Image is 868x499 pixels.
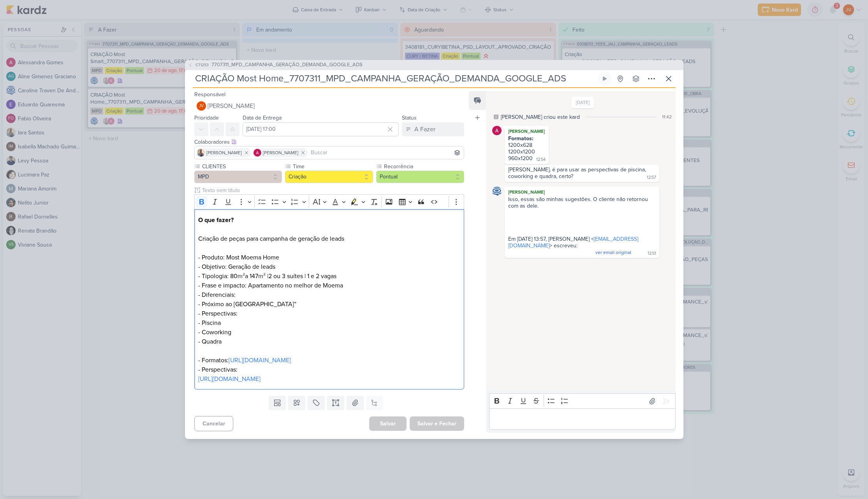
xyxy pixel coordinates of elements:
[508,148,545,155] div: 1200x1200
[193,72,596,86] input: Kard Sem Título
[258,272,268,280] span: m² |
[243,115,282,121] label: Data de Entrega
[489,393,675,409] div: Editor toolbar
[292,162,373,171] label: Time
[492,187,502,196] img: Caroline Traven De Andrade
[198,215,460,309] p: Criação de peças para campanha de geração de leads - Produto: Most Moema Home - Objetivo: Geração...
[238,272,245,280] span: m²
[229,356,291,364] a: [URL][DOMAIN_NAME]
[263,149,298,156] span: [PERSON_NAME]
[194,171,282,183] button: MPD
[501,113,580,121] div: [PERSON_NAME] criou este kard
[508,196,650,256] span: Isso, essas são minhas sugestões. O cliente não retornou com as dele. Em [DATE] 13:57, [PERSON_NA...
[198,375,261,383] a: [URL][DOMAIN_NAME]
[508,236,638,249] a: [EMAIL_ADDRESS][DOMAIN_NAME]
[197,101,206,111] div: Joney Viana
[508,155,533,162] div: 960x1200
[194,62,210,68] span: CT1253
[199,104,204,108] p: JV
[201,186,465,194] input: Texto sem título
[414,125,435,134] div: A Fazer
[492,126,502,135] img: Alessandra Gomes
[595,250,631,255] span: ver email original
[197,149,205,157] img: Iara Santos
[201,162,282,171] label: CLIENTES
[402,115,417,121] label: Status
[602,76,608,82] div: Ligar relógio
[254,149,261,157] img: Alessandra Gomes
[506,127,547,135] div: [PERSON_NAME]
[508,166,648,180] div: [PERSON_NAME], é para usar as perspectivas de piscina, coworking e quadra, certo?
[402,122,464,136] button: A Fazer
[508,135,533,142] strong: Formatos:
[506,188,657,196] div: [PERSON_NAME]
[211,61,363,69] span: 7707311_MPD_CAMPANHA_GERAÇÃO_DEMANDA_GOOGLE_ADS
[243,122,399,136] input: Select a date
[309,148,463,157] input: Buscar
[194,115,219,121] label: Prioridade
[194,99,465,113] button: JV [PERSON_NAME]
[489,408,675,430] div: Editor editing area: main
[383,162,464,171] label: Recorrência
[662,113,672,120] div: 11:42
[508,142,545,148] div: 1200x628
[206,149,242,156] span: [PERSON_NAME]
[194,138,465,146] div: Colaboradores
[194,91,225,98] label: Responsável
[198,216,234,224] strong: O que fazer?
[376,171,464,183] button: Pontual
[194,416,233,431] button: Cancelar
[194,194,465,210] div: Editor toolbar
[188,61,363,69] button: CT1253 7707311_MPD_CAMPANHA_GERAÇÃO_DEMANDA_GOOGLE_ADS
[208,101,255,111] span: [PERSON_NAME]
[536,157,546,163] div: 12:54
[198,309,460,384] p: - Perspectivas: - Piscina - Coworking - Quadra - Formatos: - Perspectivas:
[648,250,656,257] div: 13:51
[194,209,465,390] div: Editor editing area: main
[285,171,373,183] button: Criação
[647,175,656,181] div: 12:57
